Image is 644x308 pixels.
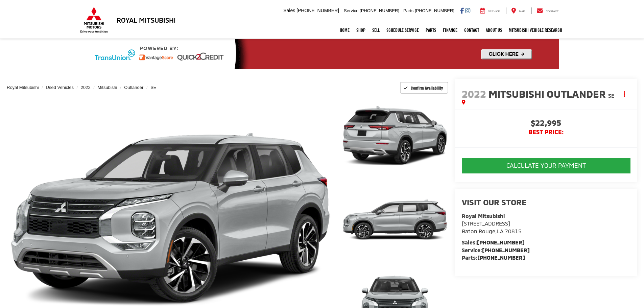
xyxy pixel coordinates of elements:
span: SE [608,92,615,99]
img: 2022 Mitsubishi Outlander SE [340,179,449,261]
span: Sales [283,8,295,13]
strong: Parts: [462,254,525,261]
strong: Royal Mitsubishi [462,213,505,219]
button: CALCULATE YOUR PAYMENT [462,158,630,173]
a: Schedule Service: Opens in a new tab [383,22,422,39]
a: [PHONE_NUMBER] [477,254,525,261]
a: 2022 [81,85,91,90]
a: [STREET_ADDRESS] Baton Rouge,LA 70815 [462,220,522,234]
span: Service [344,8,358,13]
a: Outlander [124,85,143,90]
strong: Service: [462,247,530,253]
span: Baton Rouge [462,228,495,234]
span: [PHONE_NUMBER] [296,8,339,13]
span: Parts [403,8,413,13]
a: [PHONE_NUMBER] [482,247,530,253]
span: $22,995 [462,119,630,129]
button: Actions [619,88,630,100]
span: LA [497,228,503,234]
span: Map [519,10,525,13]
h2: Visit our Store [462,198,630,207]
span: Contact [546,10,558,13]
a: Home [336,22,353,39]
a: Shop [353,22,369,39]
span: [STREET_ADDRESS] [462,220,510,227]
a: SE [150,85,156,90]
a: Sell [369,22,383,39]
img: 2022 Mitsubishi Outlander SE [340,95,449,177]
a: Expand Photo 1 [341,96,448,176]
a: Service [475,7,505,14]
img: Mitsubishi [79,7,109,33]
a: Parts: Opens in a new tab [422,22,439,39]
a: Used Vehicles [46,85,74,90]
span: [PHONE_NUMBER] [360,8,399,13]
span: Confirm Availability [411,85,443,91]
strong: Sales: [462,239,525,245]
a: Facebook: Click to visit our Facebook page [460,8,464,13]
a: Instagram: Click to visit our Instagram page [465,8,470,13]
span: 2022 [462,88,486,100]
a: [PHONE_NUMBER] [477,239,525,245]
span: BEST PRICE: [462,129,630,136]
span: [PHONE_NUMBER] [415,8,454,13]
a: Mitsubishi Vehicle Research [505,22,566,39]
a: Royal Mitsubishi [7,85,39,90]
img: Quick2Credit [86,39,559,69]
a: Mitsubishi [98,85,117,90]
span: dropdown dots [624,91,625,97]
button: Confirm Availability [400,82,448,94]
span: , [462,228,522,234]
a: Contact [531,7,564,14]
span: Service [488,10,500,13]
a: Finance [439,22,461,39]
span: Mitsubishi Outlander [488,88,608,100]
h3: Royal Mitsubishi [117,16,176,24]
span: 70815 [505,228,522,234]
a: About Us [482,22,505,39]
a: Map [506,7,530,14]
a: Contact [461,22,482,39]
a: Expand Photo 2 [341,180,448,260]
